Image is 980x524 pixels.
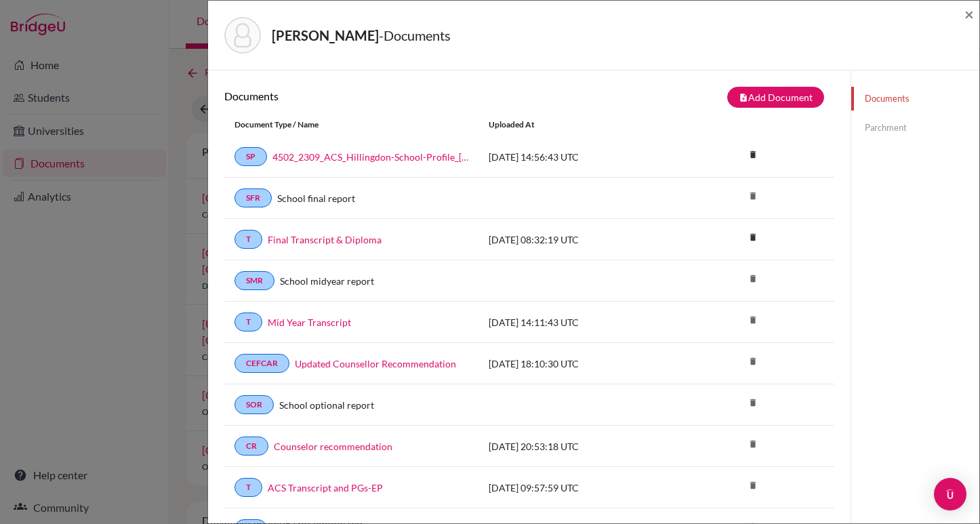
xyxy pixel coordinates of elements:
[277,191,355,205] a: School final report
[743,434,763,454] i: delete
[224,119,478,131] div: Document Type / Name
[478,315,682,329] div: [DATE] 14:11:43 UTC
[743,268,763,289] i: delete
[234,478,262,497] a: T
[743,186,763,206] i: delete
[727,87,824,108] button: note_addAdd Document
[234,271,274,290] a: SMR
[478,481,682,495] div: [DATE] 09:57:59 UTC
[279,398,374,412] a: School optional report
[280,274,374,288] a: School midyear report
[274,439,392,454] a: Counselor recommendation
[743,144,763,165] i: delete
[234,437,268,456] a: CR
[478,119,682,131] div: Uploaded at
[234,188,272,207] a: SFR
[234,395,274,414] a: SOR
[478,439,682,454] div: [DATE] 20:53:18 UTC
[379,27,451,43] span: - Documents
[272,150,468,164] a: 4502_2309_ACS_Hillingdon-School-Profile_[DOMAIN_NAME]_wide
[743,146,763,165] a: delete
[743,392,763,413] i: delete
[851,116,979,140] a: Parchment
[234,147,267,166] a: SP
[743,475,763,496] i: delete
[268,315,351,329] a: Mid Year Transcript
[234,354,289,373] a: CEFCAR
[743,310,763,330] i: delete
[964,6,974,22] button: Close
[743,229,763,247] a: delete
[268,481,383,495] a: ACS Transcript and PGs-EP
[851,87,979,110] a: Documents
[478,150,682,164] div: [DATE] 14:56:43 UTC
[934,478,966,510] div: Open Intercom Messenger
[743,227,763,247] i: delete
[224,89,529,102] h6: Documents
[478,357,682,371] div: [DATE] 18:10:30 UTC
[478,233,682,247] div: [DATE] 08:32:19 UTC
[268,233,382,247] a: Final Transcript & Diploma
[234,230,262,249] a: T
[272,27,379,43] strong: [PERSON_NAME]
[743,351,763,371] i: delete
[739,93,748,102] i: note_add
[234,313,262,331] a: T
[964,4,974,24] span: ×
[295,357,456,371] a: Updated Counsellor Recommendation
